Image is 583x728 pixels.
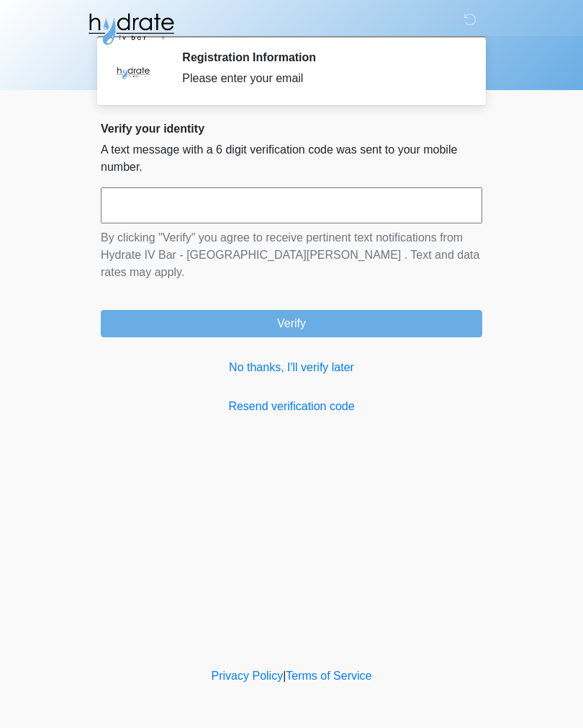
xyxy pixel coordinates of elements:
[101,398,482,415] a: Resend verification code
[101,310,482,337] button: Verify
[101,229,482,281] p: By clicking "Verify" you agree to receive pertinent text notifications from Hydrate IV Bar - [GEO...
[101,359,482,376] a: No thanks, I'll verify later
[283,670,286,682] a: |
[101,122,482,136] h2: Verify your identity
[286,670,371,682] a: Terms of Service
[182,70,461,87] div: Please enter your email
[112,50,155,94] img: Agent Avatar
[86,11,176,47] img: Hydrate IV Bar - Fort Collins Logo
[101,141,482,176] p: A text message with a 6 digit verification code was sent to your mobile number.
[212,670,284,682] a: Privacy Policy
